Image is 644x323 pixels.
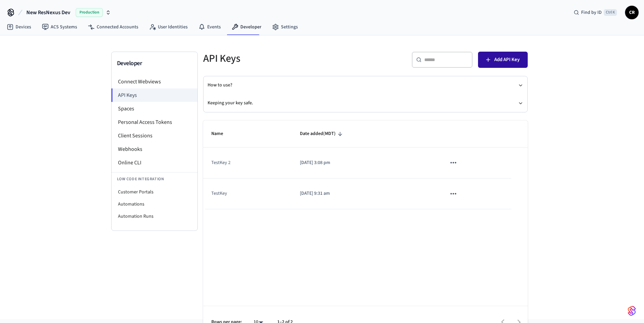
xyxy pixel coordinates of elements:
li: Spaces [112,102,197,115]
img: SeamLogoGradient.69752ec5.svg [628,305,636,316]
li: Connect Webviews [112,75,197,88]
table: sticky table [203,120,528,209]
a: Events [193,21,226,33]
a: Devices [1,21,37,33]
li: Webhooks [112,142,197,156]
button: Keeping your key safe. [208,94,523,112]
li: Automation Runs [112,210,197,222]
li: Client Sessions [112,129,197,142]
h3: Developer [117,59,192,68]
span: Date added(MDT) [300,129,344,139]
span: New ResNexus Dev [26,8,70,17]
li: API Keys [111,88,197,102]
li: Customer Portals [112,186,197,198]
a: Connected Accounts [82,21,144,33]
span: Ctrl K [604,9,617,16]
li: Low Code Integration [112,172,197,186]
td: TestKey [203,179,292,209]
li: Automations [112,198,197,210]
a: Settings [267,21,303,33]
li: Personal Access Tokens [112,115,197,129]
span: Find by ID [581,9,602,16]
li: Online CLI [112,156,197,169]
span: Add API Key [494,55,520,64]
button: Add API Key [478,52,528,68]
a: ACS Systems [37,21,82,33]
span: CR [626,6,638,19]
div: Find by IDCtrl K [568,6,622,19]
span: Production [76,8,103,17]
span: Name [211,129,232,139]
a: Developer [226,21,267,33]
button: CR [625,6,639,19]
button: How to use? [208,76,523,94]
a: User Identities [144,21,193,33]
p: [DATE] 9:31 am [300,190,430,197]
h5: API Keys [203,52,361,65]
p: [DATE] 3:08 pm [300,159,430,166]
td: TestKey 2 [203,147,292,178]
